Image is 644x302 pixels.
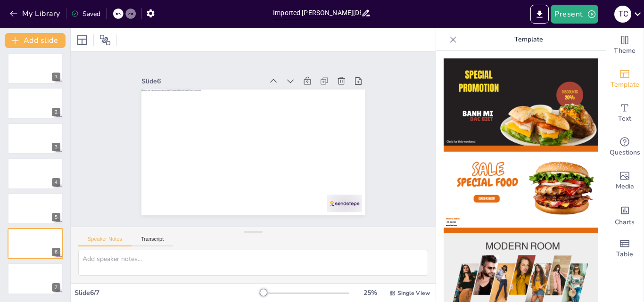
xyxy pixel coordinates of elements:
[71,9,100,18] div: Saved
[359,288,381,297] div: 25 %
[614,5,631,24] button: T C
[148,65,270,87] div: Slide 6
[444,146,598,233] img: thumb-2.png
[614,6,631,23] div: T C
[52,143,60,151] div: 3
[606,28,644,62] div: Change the overall theme
[606,62,644,96] div: Add ready made slides
[444,58,598,146] img: thumb-1.png
[52,248,60,256] div: 6
[8,263,63,294] div: 7
[615,217,635,228] span: Charts
[8,53,63,84] div: 1
[606,198,644,232] div: Add charts and graphs
[273,6,361,20] input: Insert title
[551,5,598,24] button: Present
[614,46,636,56] span: Theme
[8,123,63,154] div: 3
[52,178,60,187] div: 4
[530,5,549,24] button: Export to PowerPoint
[78,236,132,246] button: Speaker Notes
[8,158,63,189] div: 4
[99,34,111,46] span: Position
[461,28,596,51] p: Template
[7,6,64,21] button: My Library
[52,213,60,221] div: 5
[52,108,60,116] div: 2
[616,181,634,192] span: Media
[8,228,63,259] div: 6
[5,33,66,48] button: Add slide
[74,288,259,297] div: Slide 6 / 7
[611,80,639,90] span: Template
[52,283,60,292] div: 7
[606,96,644,130] div: Add text boxes
[606,130,644,164] div: Get real-time input from your audience
[52,73,60,81] div: 1
[132,236,173,246] button: Transcript
[397,289,430,297] span: Single View
[606,232,644,266] div: Add a table
[8,193,63,224] div: 5
[618,114,631,124] span: Text
[606,164,644,198] div: Add images, graphics, shapes or video
[610,147,640,158] span: Questions
[616,249,633,260] span: Table
[8,88,63,119] div: 2
[74,33,90,48] div: Layout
